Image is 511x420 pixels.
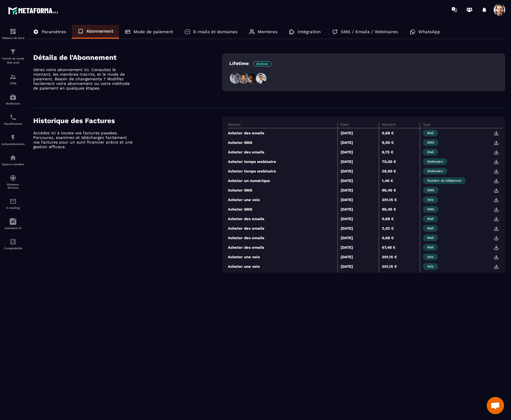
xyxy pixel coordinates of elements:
span: Activer [253,61,272,66]
td: [DATE] [338,166,379,176]
a: accountantaccountantComptabilité [1,234,25,254]
td: Acheter des emails [228,128,338,138]
td: Acheter des emails [228,224,338,233]
img: people3 [247,73,258,84]
h4: Détails de l'Abonnement [33,53,222,62]
td: 9,00 € [379,138,420,147]
td: [DATE] [338,205,379,214]
p: Tunnel de vente Site web [1,57,25,65]
p: Accédez ici à toutes vos factures passées. Parcourez, examinez et téléchargez facilement vos fact... [33,131,134,149]
span: Numéro de téléphone [423,177,466,184]
td: [DATE] [338,176,379,185]
span: Voix [423,263,438,270]
a: automationsautomationsWebinaire [1,89,25,109]
th: Facture [228,122,338,128]
td: Acheter SMS [228,138,338,147]
span: SMS [423,139,438,146]
img: download.399b3ae9.svg [494,264,499,269]
p: Abonnement [86,29,113,34]
td: [DATE] [338,214,379,224]
td: Acheter SMS [228,271,338,281]
td: 201,15 € [379,195,420,205]
td: [DATE] [338,128,379,138]
img: download.399b3ae9.svg [494,188,499,193]
a: formationformationTunnel de vente Site web [1,44,25,69]
td: 201,15 € [379,252,420,262]
td: 19,29 € [379,271,420,281]
img: download.399b3ae9.svg [494,207,499,212]
p: Réseaux Sociaux [1,183,25,189]
img: email [10,198,16,205]
td: [DATE] [338,233,379,243]
img: formation [10,28,16,35]
p: Mode de paiement [133,29,173,34]
td: 28,00 € [379,166,420,176]
td: Acheter SMS [228,205,338,214]
img: download.399b3ae9.svg [494,254,499,260]
img: formation [10,48,16,55]
img: download.399b3ae9.svg [494,150,499,155]
p: E-mails et domaines [193,29,237,34]
img: download.399b3ae9.svg [494,216,499,222]
td: [DATE] [338,185,379,195]
th: Date [338,122,379,128]
img: accountant [10,238,16,245]
a: social-networksocial-networkRéseaux Sociaux [1,170,25,194]
span: SMS [423,187,438,194]
span: Mail [423,244,438,251]
span: Mail [423,130,438,136]
img: download.399b3ae9.svg [494,226,499,231]
span: SMS [423,206,438,213]
span: Webinaire [423,158,447,165]
img: people1 [229,73,241,84]
td: [DATE] [338,147,379,157]
td: 96,45 € [379,205,420,214]
span: Voix [423,196,438,203]
span: Voix [423,254,438,260]
td: [DATE] [338,262,379,271]
img: formation [10,73,16,80]
td: 96,45 € [379,185,420,195]
a: formationformationCRM [1,69,25,89]
div: Open chat [487,397,504,414]
p: CRM [1,82,25,85]
h4: Historique des Factures [33,117,222,125]
p: Paramètres [42,29,66,34]
span: Mail [423,225,438,232]
td: [DATE] [338,195,379,205]
td: 67,48 € [379,243,420,252]
a: emailemailE-mailing [1,194,25,214]
td: Acheter une voix [228,252,338,262]
td: Acheter des emails [228,214,338,224]
p: WhatsApp [418,29,440,34]
p: Comptabilité [1,247,25,250]
td: 2,02 € [379,224,420,233]
p: Intégration [298,29,321,34]
td: Acheter un numérique [228,176,338,185]
span: Mail [423,235,438,241]
a: automationsautomationsEspace membre [1,150,25,170]
img: download.399b3ae9.svg [494,131,499,136]
td: [DATE] [338,157,379,166]
img: download.399b3ae9.svg [494,178,499,183]
img: automations [10,134,16,141]
img: scheduler [10,114,16,121]
td: Acheter des emails [228,233,338,243]
img: download.399b3ae9.svg [494,140,499,145]
p: Planificateur [1,122,25,125]
span: Mail [423,215,438,222]
td: 70,00 € [379,157,420,166]
td: Acheter une voix [228,195,338,205]
img: people2 [238,73,250,84]
div: > [27,19,505,281]
td: [DATE] [338,243,379,252]
a: formationformationTableau de bord [1,24,25,44]
p: Gérez votre abonnement ici. Consultez le montant, les membres inscrits, et le mode de paiement. B... [33,67,134,90]
td: Acheter une voix [228,262,338,271]
td: 201,15 € [379,262,420,271]
td: 1,40 € [379,176,420,185]
span: Mail [423,149,438,155]
td: [DATE] [338,271,379,281]
td: 0,68 € [379,214,420,224]
th: Type [420,122,502,128]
